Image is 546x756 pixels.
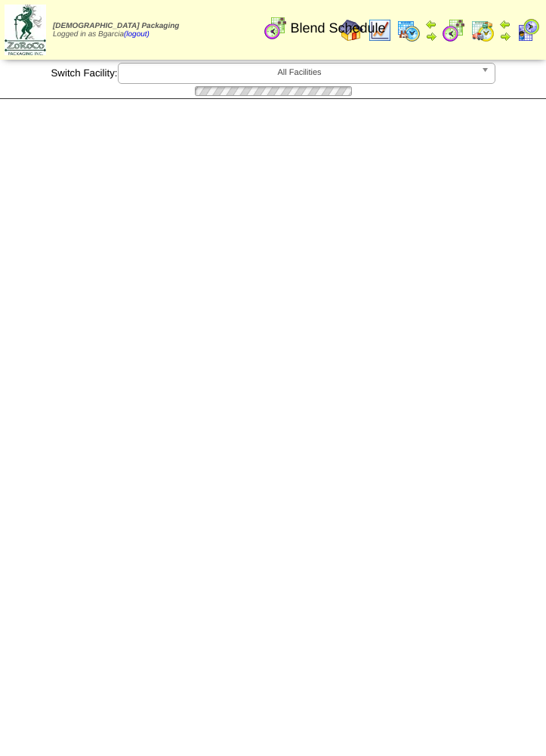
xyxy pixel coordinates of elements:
img: loading [190,84,356,98]
img: calendarblend.gif [264,16,288,40]
span: Logged in as Bgarcia [53,22,179,39]
span: Blend Schedule [290,20,385,36]
img: calendarinout.gif [470,18,495,42]
span: [DEMOGRAPHIC_DATA] Packaging [53,22,179,30]
span: All Facilities [125,64,475,82]
a: (logout) [124,30,150,39]
img: calendarcustomer.gif [516,18,540,42]
img: arrowleft.gif [499,18,511,30]
img: zoroco-logo-small.webp [5,5,46,55]
img: arrowright.gif [499,30,511,42]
